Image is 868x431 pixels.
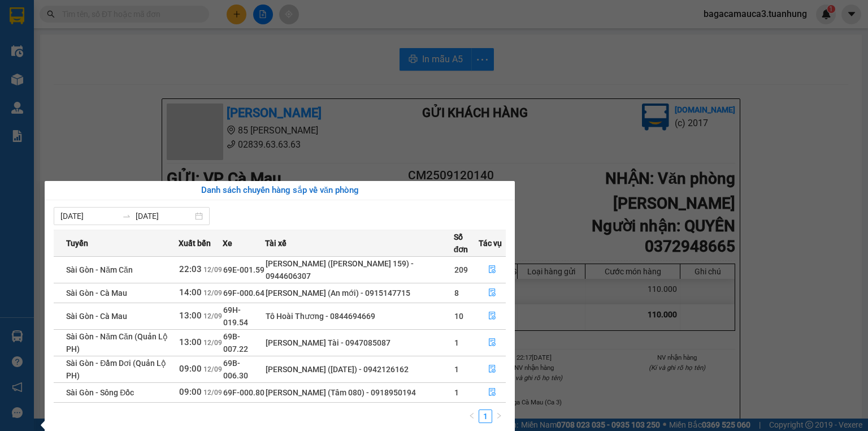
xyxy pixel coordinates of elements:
span: 8 [454,288,459,298]
span: 10 [454,312,463,321]
span: 69E-001.59 [223,265,264,274]
span: file-done [488,338,496,347]
span: 22:03 [179,264,202,274]
button: left [465,410,479,423]
div: [PERSON_NAME] (An mới) - 0915147715 [266,287,453,299]
button: right [492,410,506,423]
span: phone [65,41,74,50]
span: environment [65,27,74,36]
span: 1 [454,338,459,347]
span: 13:00 [179,337,202,347]
span: Sài Gòn - Sông Đốc [66,388,134,397]
b: GỬI : VP Cà Mau [5,71,120,89]
li: Next Page [492,410,506,423]
b: [PERSON_NAME] [65,7,160,21]
span: 12/09 [203,312,222,320]
span: Số đơn [454,231,479,256]
span: Tài xế [265,237,287,249]
button: file-done [479,261,505,279]
span: 69H-019.54 [223,305,248,327]
input: Đến ngày [136,210,193,222]
span: Tuyến [66,237,88,249]
span: 12/09 [203,289,222,297]
a: 1 [479,410,492,423]
span: file-done [488,312,496,321]
span: 14:00 [179,287,202,298]
span: 69B-007.22 [223,332,248,354]
span: file-done [488,265,496,274]
span: 12/09 [203,389,222,396]
input: Từ ngày [60,210,118,222]
li: Previous Page [465,410,479,423]
div: [PERSON_NAME] (Tâm 080) - 0918950194 [266,386,453,399]
div: Tô Hoài Thương - 0844694669 [266,310,453,322]
span: Sài Gòn - Cà Mau [66,312,127,321]
button: file-done [479,334,505,352]
span: Sài Gòn - Năm Căn (Quản Lộ PH) [66,332,168,354]
span: 13:00 [179,311,202,321]
div: [PERSON_NAME] Tài - 0947085087 [266,337,453,349]
span: 12/09 [203,339,222,347]
span: 69F-000.80 [223,388,264,397]
button: file-done [479,307,505,325]
li: 1 [479,410,492,423]
button: file-done [479,284,505,302]
span: to [122,212,131,221]
button: file-done [479,383,505,402]
span: file-done [488,365,496,374]
span: Tác vụ [479,237,502,249]
span: right [496,412,502,419]
span: file-done [488,388,496,397]
span: Xe [223,237,232,249]
span: Sài Gòn - Năm Căn [66,265,133,274]
span: 69F-000.64 [223,288,264,298]
div: [PERSON_NAME] ([PERSON_NAME] 159) - 0944606307 [266,257,453,282]
span: Sài Gòn - Cà Mau [66,288,127,298]
span: 09:00 [179,387,202,397]
li: 02839.63.63.63 [5,39,215,53]
div: Danh sách chuyến hàng sắp về văn phòng [54,184,506,197]
span: 1 [454,365,459,374]
span: Sài Gòn - Đầm Dơi (Quản Lộ PH) [66,359,166,380]
span: 209 [454,265,468,274]
span: Xuất bến [179,237,211,249]
button: file-done [479,360,505,378]
li: 85 [PERSON_NAME] [5,25,215,39]
span: 12/09 [203,266,222,274]
span: 69B-006.30 [223,359,248,380]
span: 09:00 [179,364,202,374]
div: [PERSON_NAME] ([DATE]) - 0942126162 [266,363,453,376]
span: file-done [488,288,496,298]
span: 1 [454,388,459,397]
span: swap-right [122,212,131,221]
span: left [468,412,475,419]
span: 12/09 [203,365,222,373]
